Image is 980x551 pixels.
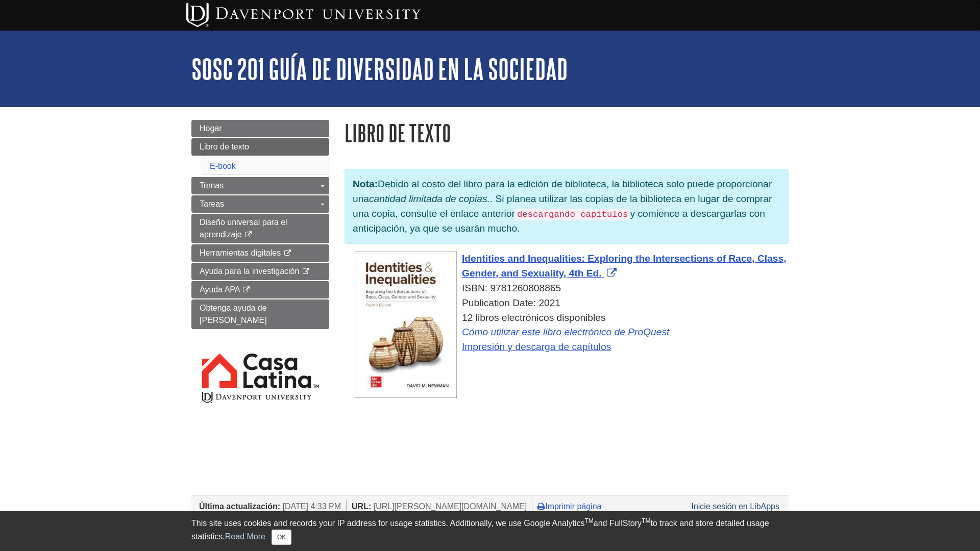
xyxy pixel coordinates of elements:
[200,124,222,133] span: Hogar
[537,502,545,510] i: Imprimir página
[200,199,224,208] span: Tareas
[200,267,299,275] span: Ayuda para la investigación
[200,248,281,257] span: Herramientas digitales
[537,502,601,511] a: Imprimir página
[244,232,253,238] i: This link opens in a new window
[272,530,291,545] button: Close
[191,120,329,422] div: Guide Page Menu
[302,268,310,275] i: This link opens in a new window
[515,209,630,220] code: descargando capitulos
[200,304,267,324] span: Obtenga ayuda de [PERSON_NAME]
[191,263,329,280] a: Ayuda para la investigación
[642,517,650,524] sup: TM
[283,250,292,257] i: This link opens in a new window
[462,327,669,337] a: Cómo utilizar este libro electrónico de ProQuest
[462,253,786,279] a: Link opens in new window
[191,244,329,262] a: Herramientas digitales
[345,120,789,146] h1: Libro de texto
[462,253,786,279] span: Identities and Inequalities: Exploring the Intersections of Race, Class, Gender, and Sexuality, 4...
[462,341,611,352] a: Impresión y descarga de capítulos
[355,281,789,296] div: ISBN: 9781260808865
[191,281,329,298] a: Ayuda APA
[191,138,329,156] a: Libro de texto
[355,311,789,355] div: 12 libros electrónicos disponibles
[191,214,329,243] a: Diseño universal para el aprendizaje
[355,252,457,398] img: Cover Art
[200,285,240,294] span: Ayuda APA
[353,179,378,189] strong: Nota:
[200,142,249,151] span: Libro de texto
[242,287,251,293] i: This link opens in a new window
[374,502,527,511] span: [URL][PERSON_NAME][DOMAIN_NAME]
[345,169,789,244] p: Debido al costo del libro para la edición de biblioteca, la biblioteca solo puede proporcionar un...
[283,502,341,511] span: [DATE] 4:33 PM
[191,53,568,85] a: SOSC 201 Guía de Diversidad en la Sociedad
[199,502,280,511] span: Última actualización:
[200,181,224,190] span: Temas
[191,517,789,545] div: This site uses cookies and records your IP address for usage statistics. Additionally, we use Goo...
[355,296,789,311] div: Publication Date: 2021
[225,532,265,541] a: Read More
[369,193,490,204] em: cantidad limitada de copias.
[191,195,329,213] a: Tareas
[191,120,329,137] a: Hogar
[584,517,593,524] sup: TM
[691,502,779,511] a: Inicie sesión en LibApps
[352,502,371,511] span: URL:
[186,3,421,27] img: Davenport University
[200,218,287,239] span: Diseño universal para el aprendizaje
[191,299,329,329] a: Obtenga ayuda de [PERSON_NAME]
[210,162,236,170] a: E-book
[191,177,329,194] a: Temas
